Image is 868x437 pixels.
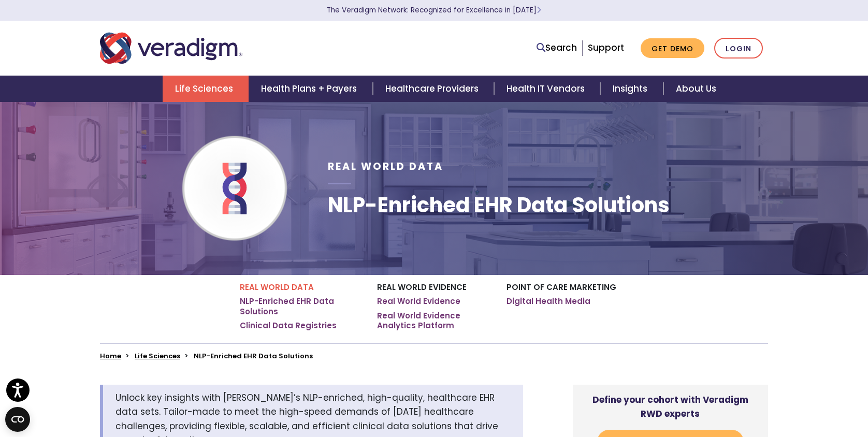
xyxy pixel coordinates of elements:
[714,38,763,59] a: Login
[507,296,590,307] a: Digital Health Media
[327,5,541,15] a: The Veradigm Network: Recognized for Excellence in [DATE]Learn More
[537,5,541,15] span: Learn More
[135,351,180,361] a: Life Sciences
[377,311,491,331] a: Real World Evidence Analytics Platform
[663,76,729,102] a: About Us
[5,407,30,432] button: Open CMP widget
[373,76,494,102] a: Healthcare Providers
[592,394,748,420] strong: Define your cohort with Veradigm RWD experts
[240,296,361,316] a: NLP-Enriched EHR Data Solutions
[494,76,600,102] a: Health IT Vendors
[537,41,577,55] a: Search
[328,193,670,217] h1: NLP-Enriched EHR Data Solutions
[100,31,242,65] img: Veradigm logo
[377,296,460,307] a: Real World Evidence
[100,351,121,361] a: Home
[240,321,337,331] a: Clinical Data Registries
[163,76,249,102] a: Life Sciences
[328,159,443,173] span: Real World Data
[669,373,856,425] iframe: Drift Chat Widget
[249,76,372,102] a: Health Plans + Payers
[641,38,704,59] a: Get Demo
[600,76,663,102] a: Insights
[588,41,624,54] a: Support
